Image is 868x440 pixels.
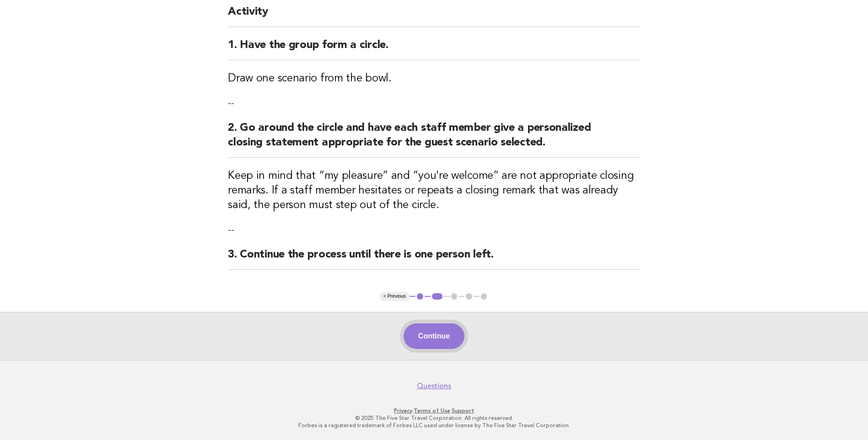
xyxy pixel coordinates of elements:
h2: 3. Continue the process until there is one person left. [228,247,640,270]
a: Privacy [394,408,412,414]
h2: 2. Go around the circle and have each staff member give a personalized closing statement appropri... [228,121,640,158]
button: 1 [415,292,425,301]
button: Continue [404,323,464,349]
h3: Draw one scenario from the bowl. [228,71,640,86]
button: 2 [431,292,444,301]
a: Support [452,408,474,414]
h2: Activity [228,5,640,27]
p: -- [228,97,640,110]
p: · · [154,407,714,414]
button: < Previous [380,292,410,301]
p: © 2025 The Five Star Travel Corporation. All rights reserved. [154,414,714,422]
a: Terms of Use [414,408,450,414]
p: Forbes is a registered trademark of Forbes LLC used under license by The Five Star Travel Corpora... [154,422,714,429]
p: -- [228,224,640,236]
a: Questions [417,381,451,391]
h2: 1. Have the group form a circle. [228,38,640,60]
h3: Keep in mind that “my pleasure” and “you're welcome” are not appropriate closing remarks. If a st... [228,169,640,213]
